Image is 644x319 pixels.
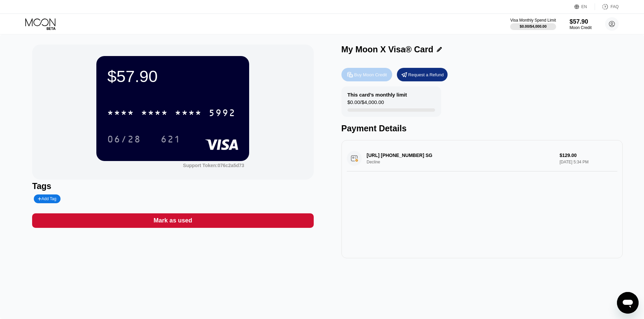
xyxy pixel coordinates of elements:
div: 06/28 [102,131,146,148]
div: EN [581,4,587,9]
div: Buy Moon Credit [341,68,392,81]
div: Request a Refund [408,72,444,78]
div: $57.90Moon Credit [570,18,592,30]
div: $57.90 [107,67,238,86]
div: $0.00 / $4,000.00 [520,24,547,28]
div: 06/28 [107,135,141,145]
div: 621 [161,135,181,145]
div: $0.00 / $4,000.00 [348,99,384,108]
div: My Moon X Visa® Card [341,45,433,54]
div: EN [574,3,595,10]
div: Support Token:076c2a5d73 [183,163,244,168]
div: Request a Refund [397,68,448,81]
div: FAQ [611,4,619,9]
div: Mark as used [153,217,192,224]
div: Mark as used [32,213,313,228]
div: Support Token: 076c2a5d73 [183,163,244,168]
div: This card’s monthly limit [348,92,407,98]
div: Visa Monthly Spend Limit$0.00/$4,000.00 [510,18,556,30]
div: Buy Moon Credit [354,72,387,78]
div: Add Tag [38,196,56,201]
div: 5992 [209,108,236,119]
iframe: Button to launch messaging window [617,292,639,314]
div: Tags [32,181,313,191]
div: FAQ [595,3,619,10]
div: Visa Monthly Spend Limit [510,18,556,23]
div: $57.90 [570,18,592,25]
div: Add Tag [34,194,60,203]
div: Moon Credit [570,25,592,30]
div: 621 [156,131,186,148]
div: Payment Details [341,124,623,133]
